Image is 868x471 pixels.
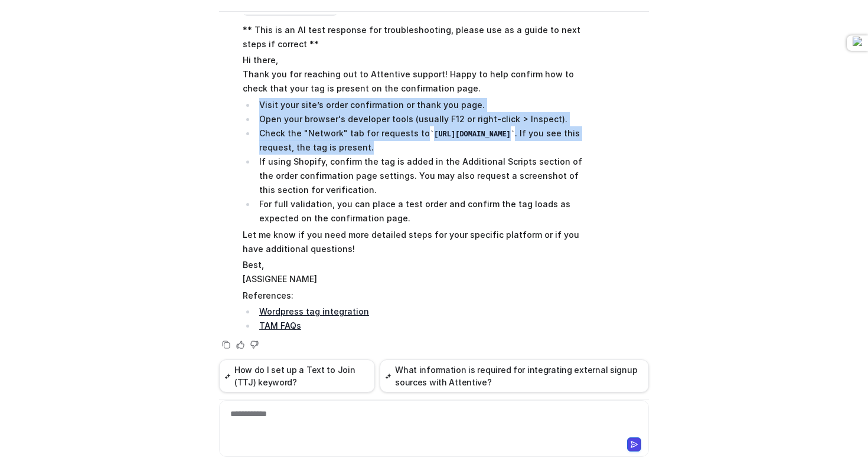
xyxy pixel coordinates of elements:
p: Let me know if you need more detailed steps for your specific platform or if you have additional ... [243,228,588,256]
li: For full validation, you can place a test order and confirm the tag loads as expected on the conf... [256,197,588,225]
a: Wordpress tag integration [259,306,369,316]
button: What information is required for integrating external signup sources with Attentive? [380,359,649,392]
li: If using Shopify, confirm the tag is added in the Additional Scripts section of the order confirm... [256,155,588,197]
li: Open your browser's developer tools (usually F12 or right-click > Inspect). [256,112,588,126]
p: References: [243,289,588,303]
li: Visit your site’s order confirmation or thank you page. [256,98,588,112]
button: How do I set up a Text to Join (TTJ) keyword? [219,359,375,392]
p: Best, [ASSIGNEE NAME] [243,258,588,286]
img: loops-logo [853,37,868,50]
p: ** This is an AI test response for troubleshooting, please use as a guide to next steps if correc... [243,23,588,51]
li: Check the "Network" tab for requests to . If you see this request, the tag is present. [256,126,588,155]
p: Hi there, Thank you for reaching out to Attentive support! Happy to help confirm how to check tha... [243,53,588,96]
code: [URL][DOMAIN_NAME] [430,130,515,139]
a: TAM FAQs [259,320,301,331]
